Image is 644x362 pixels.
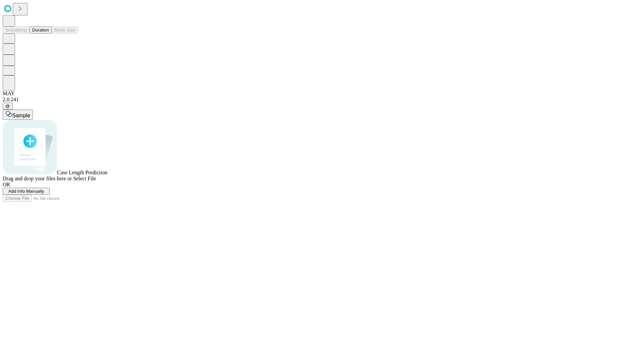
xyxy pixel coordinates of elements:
[52,26,78,34] button: Block Size
[8,189,44,194] span: Add Info Manually
[3,182,10,187] span: OR
[3,110,33,120] button: Sample
[3,176,72,181] span: Drag and drop your files here or
[57,170,107,175] span: Case Length Prediction
[73,176,96,181] span: Select File
[5,104,10,109] span: @
[3,188,50,195] button: Add Info Manually
[3,26,30,34] button: Smoothing
[3,90,641,97] div: MAY
[3,103,13,110] button: @
[30,26,52,34] button: Duration
[12,113,30,118] span: Sample
[3,97,641,103] div: 2.0.241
